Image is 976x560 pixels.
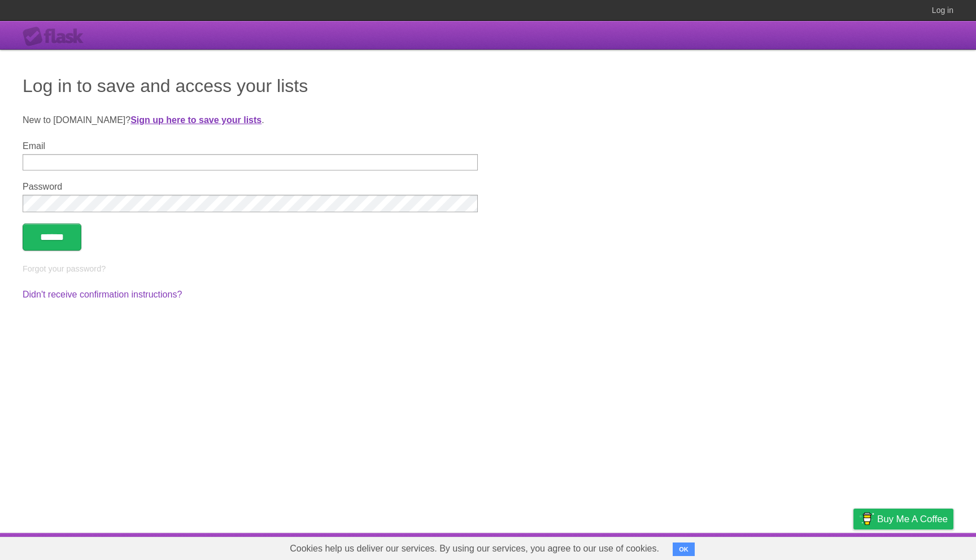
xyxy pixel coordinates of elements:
p: New to [DOMAIN_NAME]? . [23,113,953,127]
a: Sign up here to save your lists [130,115,262,125]
a: Didn't receive confirmation instructions? [23,290,182,299]
div: Flask [23,27,90,47]
label: Email [23,141,478,151]
a: Suggest a feature [882,536,953,557]
label: Password [23,182,478,192]
a: About [703,536,727,557]
h1: Log in to save and access your lists [23,72,953,99]
a: Buy me a coffee [853,509,953,530]
a: Forgot your password? [23,264,106,273]
a: Developers [740,536,786,557]
a: Terms [800,536,825,557]
img: Buy me a coffee [859,509,874,528]
span: Buy me a coffee [877,509,948,529]
a: Privacy [839,536,868,557]
button: OK [673,542,695,556]
span: Cookies help us deliver our services. By using our services, you agree to our use of cookies. [278,537,670,560]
